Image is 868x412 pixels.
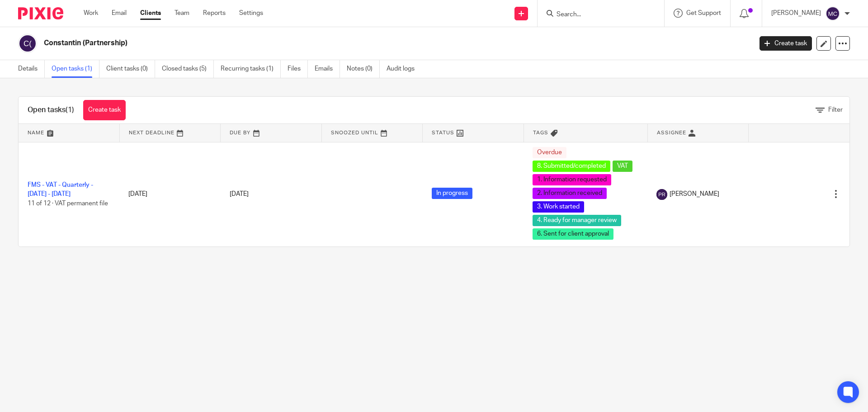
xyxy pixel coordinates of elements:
img: svg%3E [18,34,37,53]
img: svg%3E [656,189,667,200]
span: 4. Ready for manager review [533,215,621,226]
span: Filter [828,107,843,113]
a: Team [175,9,189,18]
input: Search [556,11,637,19]
a: Files [288,60,308,78]
img: Pixie [18,7,63,19]
a: Client tasks (0) [106,60,155,78]
span: 11 of 12 · VAT permanent file [28,200,108,207]
span: 8. Submitted/completed [533,161,610,172]
a: Create task [83,100,126,120]
a: Create task [759,36,812,51]
h1: Open tasks [28,105,74,115]
a: Open tasks (1) [52,60,99,78]
a: FMS - VAT - Quarterly - [DATE] - [DATE] [28,182,93,197]
span: Overdue [533,147,566,158]
a: Audit logs [387,60,421,78]
img: svg%3E [826,6,840,21]
span: Tags [533,130,548,135]
span: 6. Sent for client approval [533,228,613,240]
h2: Constantin (Partnership) [44,38,605,48]
a: Recurring tasks (1) [221,60,281,78]
a: Work [84,9,98,18]
a: Email [112,9,127,18]
span: [DATE] [230,191,249,197]
span: Snoozed Until [331,130,378,135]
span: Status [432,130,454,135]
a: Clients [140,9,161,18]
span: VAT [613,161,632,172]
span: In progress [432,188,472,199]
a: Notes (0) [347,60,380,78]
a: Closed tasks (5) [162,60,214,78]
span: (1) [66,106,74,114]
a: Details [18,60,45,78]
p: [PERSON_NAME] [771,9,821,18]
td: [DATE] [119,142,220,246]
a: Emails [315,60,340,78]
span: 1. Information requested [533,174,611,185]
a: Reports [203,9,226,18]
span: 3. Work started [533,201,584,213]
span: 2. Information received [533,188,607,199]
a: Settings [239,9,263,18]
span: [PERSON_NAME] [670,189,719,199]
span: Get Support [686,10,721,16]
